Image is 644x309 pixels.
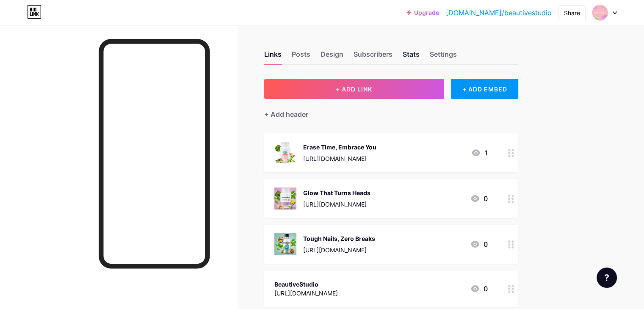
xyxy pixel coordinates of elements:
div: [URL][DOMAIN_NAME] [303,200,370,209]
div: 0 [470,239,488,249]
div: [URL][DOMAIN_NAME] [274,289,338,298]
div: Share [564,8,580,17]
img: Naruto Nikolov [592,5,608,21]
div: Settings [430,49,457,64]
div: + ADD EMBED [451,79,518,99]
div: Erase Time, Embrace You [303,143,376,152]
div: Tough Nails, Zero Breaks [303,234,375,243]
img: Glow That Turns Heads [274,188,296,210]
div: 0 [470,284,488,294]
div: + Add header [264,109,308,119]
span: + ADD LINK [336,86,372,93]
div: Links [264,49,282,64]
div: Glow That Turns Heads [303,188,370,197]
img: Erase Time, Embrace You [274,142,296,164]
a: [DOMAIN_NAME]/beautivestudio [446,8,552,18]
a: Upgrade [407,9,439,16]
button: + ADD LINK [264,79,444,99]
div: [URL][DOMAIN_NAME] [303,246,375,254]
div: 1 [471,148,488,158]
div: [URL][DOMAIN_NAME] [303,154,376,163]
img: Tough Nails, Zero Breaks [274,233,296,255]
div: Stats [403,49,420,64]
div: BeautiveStudio [274,280,338,289]
div: Subscribers [354,49,392,64]
div: 0 [470,193,488,204]
div: Posts [292,49,310,64]
div: Design [321,49,343,64]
